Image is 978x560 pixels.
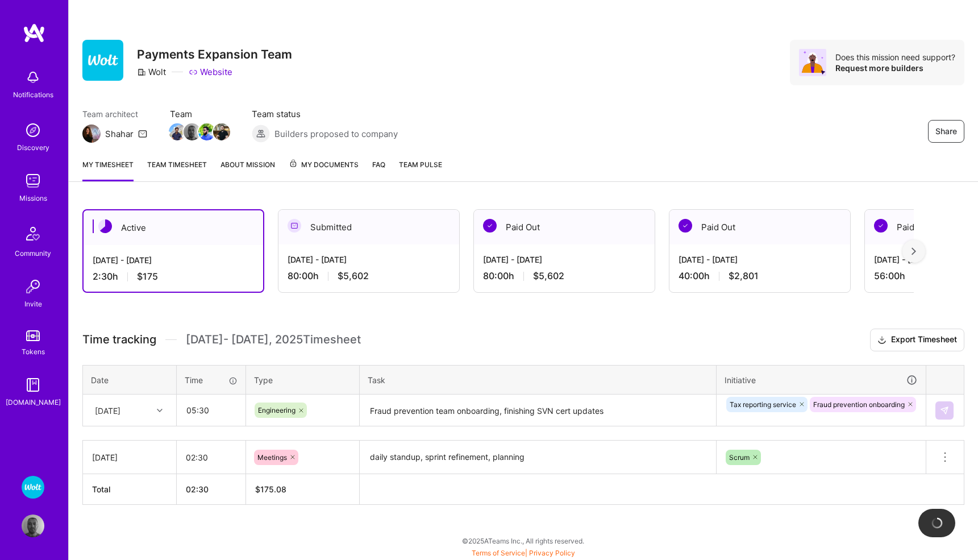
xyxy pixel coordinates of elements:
[813,400,905,409] span: Fraud prevention onboarding
[19,476,47,499] a: Wolt - Fintech: Payments Expansion Team
[147,159,207,181] a: Team timesheet
[483,270,646,282] div: 80:00 h
[137,68,146,77] i: icon CompanyGray
[189,66,232,78] a: Website
[93,254,254,266] div: [DATE] - [DATE]
[257,453,287,462] span: Meetings
[399,160,442,169] span: Team Pulse
[185,374,238,386] div: Time
[82,40,123,81] img: Company Logo
[82,125,101,143] img: Team Architect
[928,120,964,143] button: Share
[399,159,442,181] a: Team Pulse
[138,129,147,138] i: icon Mail
[23,23,45,43] img: logo
[83,474,177,505] th: Total
[93,271,254,283] div: 2:30 h
[472,549,575,557] span: |
[19,220,47,247] img: Community
[185,122,199,142] a: Team Member Avatar
[372,159,385,181] a: FAQ
[835,63,955,73] div: Request more builders
[170,108,229,120] span: Team
[95,404,120,416] div: [DATE]
[199,122,214,142] a: Team Member Avatar
[22,476,44,499] img: Wolt - Fintech: Payments Expansion Team
[24,298,42,310] div: Invite
[729,270,759,282] span: $2,801
[730,400,796,409] span: Tax reporting service
[474,210,655,244] div: Paid Out
[177,395,245,425] input: HH:MM
[82,333,156,347] span: Time tracking
[725,374,918,387] div: Initiative
[483,219,497,233] img: Paid Out
[274,128,398,140] span: Builders proposed to company
[83,365,177,395] th: Date
[289,159,359,171] span: My Documents
[19,515,47,537] a: User Avatar
[799,49,826,76] img: Avatar
[22,346,45,358] div: Tokens
[278,210,459,244] div: Submitted
[82,108,147,120] span: Team architect
[289,159,359,181] a: My Documents
[177,442,245,472] input: HH:MM
[529,549,575,557] a: Privacy Policy
[338,270,369,282] span: $5,602
[912,247,916,255] img: right
[288,270,450,282] div: 80:00 h
[6,396,61,408] div: [DOMAIN_NAME]
[170,122,185,142] a: Team Member Avatar
[288,254,450,266] div: [DATE] - [DATE]
[679,270,841,282] div: 40:00 h
[940,406,949,415] img: Submit
[255,484,286,494] span: $ 175.08
[13,89,53,101] div: Notifications
[213,123,230,140] img: Team Member Avatar
[483,254,646,266] div: [DATE] - [DATE]
[137,47,292,61] h3: Payments Expansion Team
[252,108,398,120] span: Team status
[870,329,964,351] button: Export Timesheet
[82,159,134,181] a: My timesheet
[184,123,201,140] img: Team Member Avatar
[930,516,944,530] img: loading
[22,275,44,298] img: Invite
[360,365,717,395] th: Task
[679,219,692,233] img: Paid Out
[258,406,296,414] span: Engineering
[729,453,750,462] span: Scrum
[214,122,229,142] a: Team Member Avatar
[252,125,270,143] img: Builders proposed to company
[361,442,715,473] textarea: daily standup, sprint refinement, planning
[22,374,44,396] img: guide book
[22,515,44,537] img: User Avatar
[177,474,246,505] th: 02:30
[669,210,850,244] div: Paid Out
[105,128,134,140] div: Shahar
[157,408,163,413] i: icon Chevron
[288,219,301,233] img: Submitted
[874,219,888,233] img: Paid Out
[84,210,263,245] div: Active
[186,333,361,347] span: [DATE] - [DATE] , 2025 Timesheet
[246,365,360,395] th: Type
[92,451,167,463] div: [DATE]
[835,52,955,63] div: Does this mission need support?
[533,270,564,282] span: $5,602
[68,526,978,555] div: © 2025 ATeams Inc., All rights reserved.
[935,401,955,420] div: null
[22,119,44,142] img: discovery
[137,66,166,78] div: Wolt
[15,247,51,259] div: Community
[198,123,215,140] img: Team Member Avatar
[220,159,275,181] a: About Mission
[17,142,49,154] div: Discovery
[679,254,841,266] div: [DATE] - [DATE]
[98,219,112,233] img: Active
[935,126,957,137] span: Share
[169,123,186,140] img: Team Member Avatar
[19,192,47,204] div: Missions
[22,169,44,192] img: teamwork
